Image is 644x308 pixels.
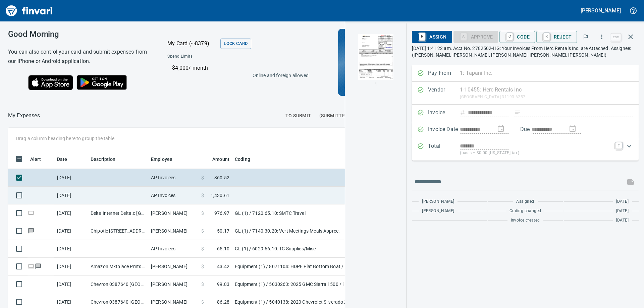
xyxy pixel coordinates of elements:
[91,155,124,163] span: Description
[499,31,535,43] button: CCode
[615,142,622,149] a: T
[148,204,199,222] td: [PERSON_NAME]
[232,275,400,293] td: Equipment (1) / 5030263: 2025 GMC Sierra 1500 / 130: Fuel / 4: Fuel
[616,198,629,205] span: [DATE]
[509,208,541,214] span: Coding changed
[30,155,41,163] span: Alert
[30,155,50,163] span: Alert
[8,112,40,120] nav: breadcrumb
[542,31,572,43] span: Reject
[232,204,400,222] td: GL (1) / 7120.65.10: SMTC Travel
[54,258,88,275] td: [DATE]
[88,275,148,293] td: Chevron 0387640 [GEOGRAPHIC_DATA]
[201,210,204,217] span: $
[214,174,229,181] span: 360.52
[28,264,35,268] span: Online transaction
[412,45,639,58] p: [DATE] 1:41:22 am. Acct No. 2782502-HG: Your Invoices From Herc Rentals Inc. are Attached. Assign...
[54,240,88,258] td: [DATE]
[57,155,76,163] span: Date
[88,204,148,222] td: Delta Internet Delta.c [GEOGRAPHIC_DATA] [GEOGRAPHIC_DATA]
[88,258,148,275] td: Amazon Mktplace Pmts [DOMAIN_NAME][URL] WA
[201,281,204,288] span: $
[201,263,204,270] span: $
[54,169,88,187] td: [DATE]
[417,31,446,43] span: Assign
[28,229,35,233] span: Has messages
[578,29,593,44] button: Flag
[151,155,181,163] span: Employee
[88,222,148,240] td: Chipotle [STREET_ADDRESS]
[211,192,229,199] span: 1,430.61
[428,142,460,157] p: Total
[201,192,204,199] span: $
[217,228,229,234] span: 50.17
[516,198,534,205] span: Assigned
[54,187,88,204] td: [DATE]
[201,228,204,234] span: $
[581,7,621,14] h5: [PERSON_NAME]
[4,3,54,19] img: Finvari
[162,72,309,79] p: Online and foreign allowed
[594,29,609,44] button: More
[217,263,229,270] span: 43.42
[57,155,67,163] span: Date
[224,40,248,48] span: Lock Card
[506,33,513,40] a: C
[235,155,250,163] span: Coding
[148,258,199,275] td: [PERSON_NAME]
[201,245,204,252] span: $
[536,31,577,43] button: RReject
[148,222,199,240] td: [PERSON_NAME]
[148,169,199,187] td: AP Invoices
[217,299,229,305] span: 86.28
[204,155,229,163] span: Amount
[505,31,530,43] span: Code
[623,174,639,190] span: This records your message into the invoice and notifies anyone mentioned
[232,258,400,275] td: Equipment (1) / 8071104: HDPE Flat Bottom Boat / 170: Inspection / 2: Parts/Other
[616,208,629,214] span: [DATE]
[543,33,550,40] a: R
[28,75,73,90] img: Download on the App Store
[148,187,199,204] td: AP Invoices
[235,155,259,163] span: Coding
[285,112,311,120] span: To Submit
[91,155,116,163] span: Description
[8,47,151,66] h6: You can also control your card and submit expenses from our iPhone or Android application.
[422,198,454,205] span: [PERSON_NAME]
[212,155,229,163] span: Amount
[579,5,623,16] button: [PERSON_NAME]
[151,155,172,163] span: Employee
[611,34,621,41] a: esc
[148,275,199,293] td: [PERSON_NAME]
[172,64,308,72] p: $4,000 / month
[609,29,639,45] span: Close invoice
[214,210,229,217] span: 976.97
[460,150,611,157] p: (basis + $0.00 [US_STATE] tax)
[54,275,88,293] td: [DATE]
[167,40,218,48] p: My Card (···8379)
[16,135,114,142] p: Drag a column heading here to group the table
[73,71,131,94] img: Get it on Google Play
[232,240,400,258] td: GL (1) / 6029.66.10: TC Supplies/Misc
[374,81,377,89] p: 1
[217,245,229,252] span: 65.10
[167,53,250,60] span: Spend Limits
[217,281,229,288] span: 99.83
[511,217,540,224] span: Invoice created
[232,222,400,240] td: GL (1) / 7140.30.20: Vert Meetings Meals Apprec.
[148,240,199,258] td: AP Invoices
[353,34,398,80] img: Page 1
[201,299,204,305] span: $
[8,112,40,120] p: My Expenses
[412,138,639,161] div: Expand
[419,33,425,40] a: R
[8,29,151,39] h3: Good Morning
[319,112,350,120] span: (Submitted)
[35,264,42,268] span: Has messages
[412,31,452,43] button: RAssign
[28,211,35,215] span: Online transaction
[54,204,88,222] td: [DATE]
[54,222,88,240] td: [DATE]
[422,208,454,214] span: [PERSON_NAME]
